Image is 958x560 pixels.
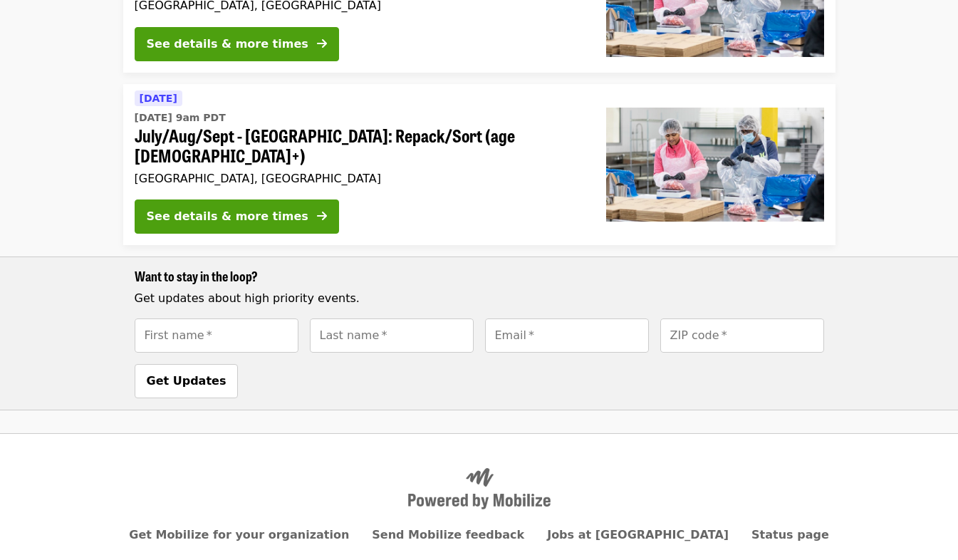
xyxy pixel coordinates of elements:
[129,528,349,541] a: Get Mobilize for your organization
[123,84,835,246] a: See details for "July/Aug/Sept - Beaverton: Repack/Sort (age 10+)"
[135,125,583,167] span: July/Aug/Sept - [GEOGRAPHIC_DATA]: Repack/Sort (age [DEMOGRAPHIC_DATA]+)
[147,208,308,225] div: See details & more times
[135,318,298,353] input: [object Object]
[660,318,824,353] input: [object Object]
[317,209,327,223] i: arrow-right icon
[135,27,339,61] button: See details & more times
[317,37,327,51] i: arrow-right icon
[140,93,177,104] span: [DATE]
[135,110,226,125] time: [DATE] 9am PDT
[147,374,227,388] span: Get Updates
[310,318,474,353] input: [object Object]
[751,528,829,541] a: Status page
[408,468,551,509] img: Powered by Mobilize
[135,291,360,305] span: Get updates about high priority events.
[606,108,824,222] img: July/Aug/Sept - Beaverton: Repack/Sort (age 10+) organized by Oregon Food Bank
[372,528,524,541] a: Send Mobilize feedback
[135,172,583,185] div: [GEOGRAPHIC_DATA], [GEOGRAPHIC_DATA]
[135,527,824,544] nav: Primary footer navigation
[147,36,308,53] div: See details & more times
[135,364,239,398] button: Get Updates
[547,528,729,541] a: Jobs at [GEOGRAPHIC_DATA]
[485,318,649,353] input: [object Object]
[135,199,339,234] button: See details & more times
[135,266,258,285] span: Want to stay in the loop?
